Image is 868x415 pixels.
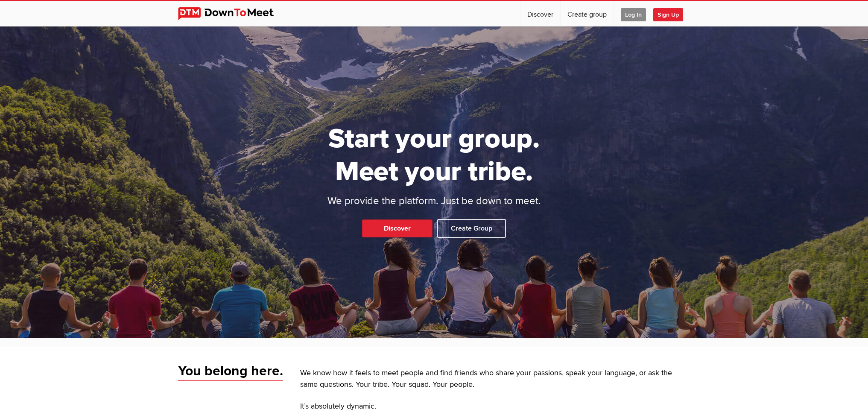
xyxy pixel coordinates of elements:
[520,1,560,26] a: Discover
[300,401,690,412] p: It’s absolutely dynamic.
[614,1,653,26] a: Log In
[437,219,506,238] a: Create Group
[300,368,690,391] p: We know how it feels to meet people and find friends who share your passions, speak your language...
[295,123,573,188] h1: Start your group. Meet your tribe.
[561,1,614,26] a: Create group
[178,362,283,381] span: You belong here.
[653,1,690,26] a: Sign Up
[653,8,683,21] span: Sign Up
[178,7,287,20] img: DownToMeet
[362,219,433,237] a: Discover
[621,8,646,21] span: Log In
